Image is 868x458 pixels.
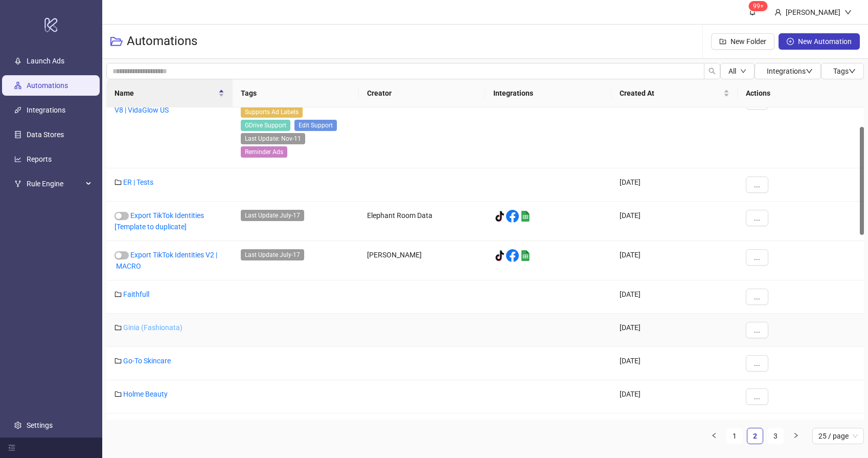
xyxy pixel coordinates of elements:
div: [PERSON_NAME] [359,241,485,280]
sup: 1578 [749,1,768,11]
li: Previous Page [706,428,722,444]
span: folder-add [719,38,726,45]
button: ... [746,388,768,405]
a: 1 [727,428,742,444]
span: folder [115,291,122,298]
span: right [793,432,799,439]
span: All [728,67,736,75]
span: plus-circle [787,38,794,45]
div: [DATE] [611,280,738,314]
button: ... [746,289,768,305]
th: Created At [611,79,738,107]
th: Actions [738,79,864,107]
button: ... [746,210,768,226]
div: [DATE] [611,380,738,413]
a: Integrations [27,106,65,114]
div: Elephant Room Data [359,202,485,241]
span: down [806,68,813,75]
span: Supports Ad Labels [241,106,303,118]
span: Tags [833,67,856,75]
button: Tagsdown [821,63,864,79]
th: Integrations [485,79,611,107]
a: Launch Ads [27,57,64,65]
span: Last Update July-17 [241,249,304,260]
li: Next Page [788,428,804,444]
a: Ginia (Fashionata) [123,323,182,332]
span: Integrations [767,67,813,75]
span: New Automation [798,37,852,46]
span: ... [754,293,760,301]
a: ER | Tests [123,178,153,186]
span: Edit Support [294,120,337,131]
th: Tags [233,79,359,107]
button: Integrationsdown [755,63,821,79]
span: folder [115,324,122,331]
a: Automations [27,81,68,90]
div: [DATE] [611,168,738,202]
span: menu-fold [8,444,15,451]
span: folder [115,390,122,398]
button: right [788,428,804,444]
button: ... [746,322,768,338]
span: 25 / page [818,428,858,444]
button: Alldown [720,63,755,79]
span: search [709,68,716,75]
a: 2 [747,428,763,444]
div: [DATE] [611,314,738,347]
div: [DATE] [611,413,738,447]
span: down [849,68,856,75]
button: ... [746,249,768,266]
span: bell [749,8,756,15]
span: down [740,68,746,74]
a: Data Stores [27,130,64,139]
span: ... [754,326,760,334]
a: 3 [768,428,783,444]
span: user [774,9,782,16]
li: 3 [767,428,784,444]
a: Export TikTok Identities [Template to duplicate] [115,211,204,231]
span: Last Update: Nov-11 [241,133,305,144]
div: [PERSON_NAME] [782,7,844,18]
div: [DATE] [611,202,738,241]
button: ... [746,355,768,372]
span: ... [754,181,760,189]
span: ... [754,214,760,222]
button: ... [746,177,768,193]
a: Settings [27,421,53,429]
a: Reports [27,155,52,163]
div: [PERSON_NAME] [359,85,485,168]
a: Export TikTok Identities V2 | MACRO [115,251,217,270]
a: Faithfull [123,290,149,298]
span: GDrive Support [241,120,290,131]
div: [DATE] [611,241,738,280]
span: folder-open [110,35,123,48]
span: Created At [620,88,721,99]
h3: Automations [127,33,197,50]
span: ... [754,392,760,401]
span: Last Update July-17 [241,210,304,221]
span: ... [754,359,760,367]
button: left [706,428,722,444]
span: left [711,432,717,439]
span: folder [115,357,122,364]
div: Page Size [812,428,864,444]
li: 2 [747,428,763,444]
span: Rule Engine [27,173,83,194]
th: Creator [359,79,485,107]
span: Name [115,88,216,99]
th: Name [106,79,233,107]
a: Holme Beauty [123,390,168,398]
div: [DATE] [611,347,738,380]
span: New Folder [730,37,766,46]
span: ... [754,253,760,261]
span: Reminder Ads [241,146,287,158]
span: folder [115,179,122,186]
div: [DATE] [611,85,738,168]
span: fork [14,180,21,187]
a: Go-To Skincare [123,357,171,365]
button: New Folder [711,33,774,50]
span: down [844,9,852,16]
li: 1 [726,428,743,444]
button: New Automation [779,33,860,50]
